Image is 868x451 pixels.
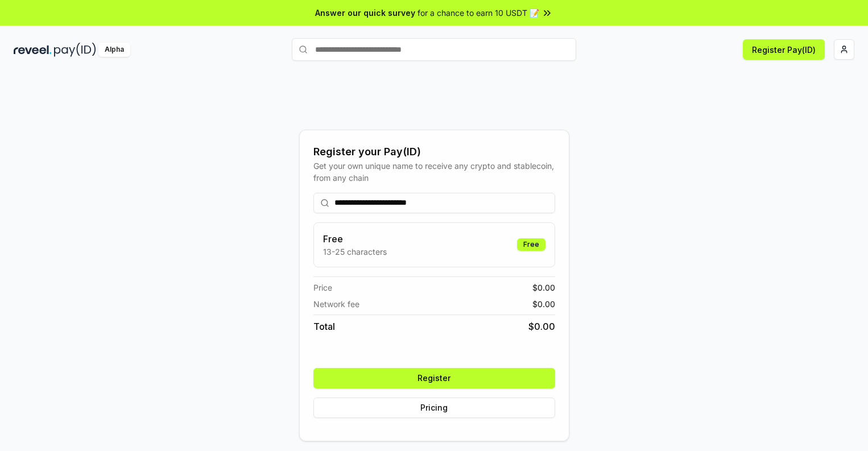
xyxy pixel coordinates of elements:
[313,160,555,184] div: Get your own unique name to receive any crypto and stablecoin, from any chain
[743,39,825,60] button: Register Pay(ID)
[323,246,387,258] p: 13-25 characters
[532,282,555,293] span: $ 0.00
[313,282,332,293] span: Price
[323,232,387,246] h3: Free
[14,43,52,57] img: reveel_dark
[313,298,359,310] span: Network fee
[517,238,545,251] div: Free
[528,320,555,333] span: $ 0.00
[313,368,555,388] button: Register
[418,7,539,19] span: for a chance to earn 10 USDT 📝
[313,398,555,418] button: Pricing
[532,298,555,310] span: $ 0.00
[313,320,335,333] span: Total
[315,7,415,19] span: Answer our quick survey
[98,43,130,57] div: Alpha
[54,43,96,57] img: pay_id
[313,144,555,160] div: Register your Pay(ID)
